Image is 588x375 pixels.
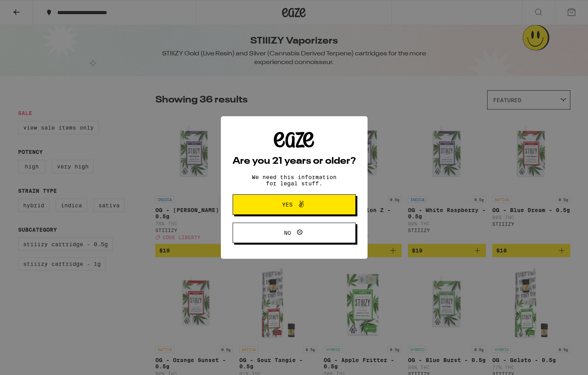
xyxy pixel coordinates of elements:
button: No [233,223,356,243]
span: No [284,230,291,236]
p: We need this information for legal stuff. [245,174,343,187]
span: Yes [282,202,293,207]
h2: Are you 21 years or older? [233,157,356,166]
button: Yes [233,194,356,215]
